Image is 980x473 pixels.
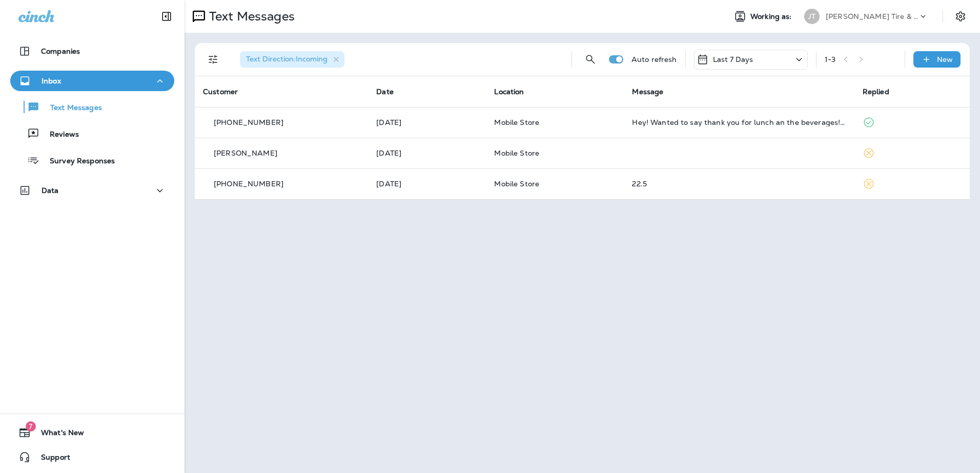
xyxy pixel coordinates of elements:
[246,54,328,63] span: Text Direction : Incoming
[214,118,283,126] p: [PHONE_NUMBER]
[10,41,174,61] button: Companies
[10,180,174,201] button: Data
[26,421,36,432] span: 7
[40,103,102,113] p: Text Messages
[580,49,601,70] button: Search Messages
[10,123,174,144] button: Reviews
[494,87,524,96] span: Location
[10,71,174,91] button: Inbox
[632,180,846,188] div: 22.5
[240,51,344,68] div: Text Direction:Incoming
[937,55,953,63] p: New
[42,186,59,195] p: Data
[203,49,223,70] button: Filters
[10,149,174,171] button: Survey Responses
[863,87,889,96] span: Replied
[376,149,478,157] p: Aug 21, 2025 07:41 AM
[152,6,181,27] button: Collapse Sidebar
[494,179,539,188] span: Mobile Store
[632,87,663,96] span: Message
[10,447,174,467] button: Support
[214,180,283,188] p: [PHONE_NUMBER]
[10,96,174,118] button: Text Messages
[41,47,80,55] p: Companies
[951,7,970,26] button: Settings
[494,118,539,127] span: Mobile Store
[826,12,918,20] p: [PERSON_NAME] Tire & Auto
[825,55,835,63] div: 1 - 3
[631,55,677,63] p: Auto refresh
[39,130,79,140] p: Reviews
[376,87,394,96] span: Date
[214,149,277,157] p: [PERSON_NAME]
[203,87,238,96] span: Customer
[39,157,115,166] p: Survey Responses
[10,422,174,443] button: 7What's New
[494,148,539,158] span: Mobile Store
[205,9,295,24] p: Text Messages
[376,118,478,126] p: Aug 21, 2025 02:25 PM
[31,453,70,465] span: Support
[376,180,478,188] p: Aug 18, 2025 09:18 AM
[31,428,84,441] span: What's New
[804,9,820,24] div: JT
[632,118,846,126] div: Hey! Wanted to say thank you for lunch an the beverages! Appreciate it!
[42,77,61,85] p: Inbox
[713,55,753,63] p: Last 7 Days
[750,12,794,21] span: Working as:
